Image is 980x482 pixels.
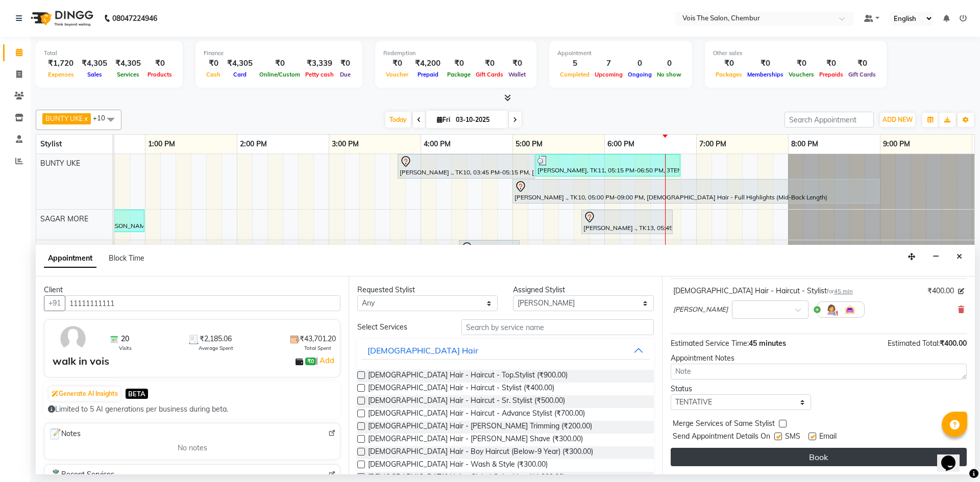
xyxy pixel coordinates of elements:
span: ₹43,701.20 [300,334,336,344]
div: Requested Stylist [357,285,498,295]
a: 6:00 PM [605,137,637,151]
div: Client [44,285,340,295]
div: Select Services [350,322,453,333]
i: Edit price [958,288,964,294]
span: Prepaids [817,71,846,78]
span: Products [145,71,175,78]
img: avatar [58,324,88,353]
div: [PERSON_NAME], TK11, 05:15 PM-06:50 PM, 3TENX EXPERIENCE RITUAL,[DEMOGRAPHIC_DATA] Hair - Haircut... [536,156,679,175]
div: Assigned Stylist [513,285,653,295]
span: Visits [119,344,132,352]
a: 1:00 PM [145,137,178,151]
span: Memberships [745,71,786,78]
a: 9:00 PM [880,137,913,151]
div: [DEMOGRAPHIC_DATA] Hair [367,344,478,357]
span: [DEMOGRAPHIC_DATA] Hair - Haircut - Top.Stylist (₹900.00) [368,370,568,383]
span: Packages [713,71,745,78]
span: 45 min [834,288,853,295]
div: ₹0 [506,58,528,69]
span: [DEMOGRAPHIC_DATA] Hair - Haircut - Stylist (₹400.00) [368,383,554,395]
span: Stylist [40,139,62,148]
span: SAGAR MORE [40,214,88,223]
div: ₹4,305 [223,58,257,69]
b: 08047224946 [112,4,157,33]
div: 0 [654,58,684,69]
small: for [827,288,853,295]
div: ₹4,305 [111,58,145,69]
span: BUNTY UKE [40,159,80,168]
div: 7 [592,58,625,69]
span: Today [385,112,411,128]
a: 5:00 PM [513,137,545,151]
span: Voucher [383,71,411,78]
div: ₹0 [473,58,506,69]
span: [PERSON_NAME] [673,305,728,315]
span: +10 [93,114,113,122]
div: ₹0 [745,58,786,69]
div: ₹0 [713,58,745,69]
span: Fri [434,116,453,123]
a: 7:00 PM [697,137,729,151]
div: ₹4,200 [411,58,445,69]
span: ₹400.00 [927,286,954,296]
div: Status [671,384,811,394]
button: Book [671,448,967,466]
button: +91 [44,295,65,311]
span: Total Spent [304,344,331,352]
span: [DEMOGRAPHIC_DATA] Hair - Haircut - Sr. Stylist (₹500.00) [368,395,565,408]
span: Petty cash [303,71,336,78]
span: Recent Services [48,469,114,481]
span: 20 [121,334,129,344]
a: 8:00 PM [789,137,821,151]
a: x [83,114,88,122]
span: Send Appointment Details On [673,431,770,444]
span: [DEMOGRAPHIC_DATA] Hair - [PERSON_NAME] Trimming (₹200.00) [368,421,592,434]
span: | [316,354,336,367]
button: ADD NEW [880,113,915,127]
div: [PERSON_NAME], TK07, 04:25 PM-05:05 PM, [DEMOGRAPHIC_DATA] Hair - Haircut - Sr.Stylist [460,242,519,263]
span: Package [445,71,473,78]
span: Sales [85,71,105,78]
div: ₹3,339 [303,58,336,69]
div: [PERSON_NAME], TK02, 12:30 PM-01:00 PM, [DEMOGRAPHIC_DATA] Hair - Wash & Blastdry [100,211,143,231]
a: 3:00 PM [329,137,361,151]
button: Close [952,249,967,265]
span: Prepaid [415,71,441,78]
span: Wallet [506,71,528,78]
span: Ongoing [625,71,654,78]
span: Gift Cards [846,71,878,78]
div: ₹1,720 [44,58,78,69]
div: Finance [204,49,354,58]
div: Appointment Notes [671,353,967,364]
span: No notes [178,443,207,453]
span: No show [654,71,684,78]
input: 2025-10-03 [453,112,504,128]
span: Block Time [109,253,144,263]
div: Limited to 5 AI generations per business during beta. [48,404,336,415]
span: BUNTY UKE [45,114,83,122]
button: [DEMOGRAPHIC_DATA] Hair [361,341,649,360]
span: Due [337,71,353,78]
span: Estimated Service Time: [671,339,749,348]
a: 4:00 PM [421,137,453,151]
span: ADD NEW [883,116,913,123]
span: [DEMOGRAPHIC_DATA] Hair - Wash & Style (₹300.00) [368,459,548,472]
div: ₹4,305 [78,58,111,69]
span: Vouchers [786,71,817,78]
div: ₹0 [383,58,411,69]
a: 2:00 PM [237,137,269,151]
span: ₹0 [305,358,316,366]
span: 45 minutes [749,339,786,348]
span: ₹400.00 [940,339,967,348]
img: logo [26,4,96,33]
span: Appointment [44,249,96,268]
div: [DEMOGRAPHIC_DATA] Hair - Haircut - Stylist [673,286,853,296]
span: ₹2,185.06 [200,334,232,344]
span: Estimated Total: [888,339,940,348]
span: Average Spent [199,344,233,352]
span: [DEMOGRAPHIC_DATA] Hair - Haircut - Advance Stylist (₹700.00) [368,408,585,421]
span: Expenses [45,71,77,78]
div: 0 [625,58,654,69]
span: Card [231,71,249,78]
div: ₹0 [204,58,223,69]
